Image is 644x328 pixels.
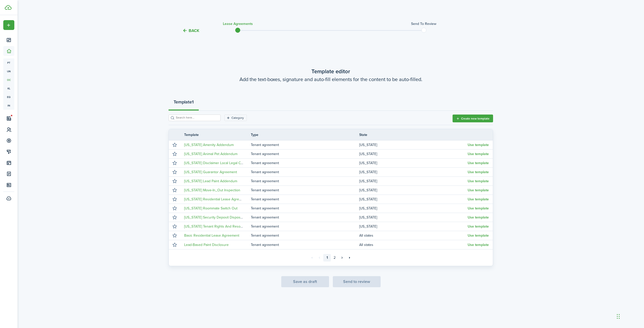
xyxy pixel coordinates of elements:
[346,254,353,262] a: Last
[308,254,316,262] a: First
[468,197,489,201] button: Use template
[231,116,244,120] filter-tag-label: Category
[359,132,468,137] th: State
[468,215,489,220] button: Use template
[3,93,14,101] a: eq
[184,233,239,238] a: Basic Residential Lease Agreement
[169,76,493,83] wizard-step-header-description: Add the text-boxes, signature and auto-fill elements for the content to be auto-filled.
[468,179,489,183] button: Use template
[184,206,237,211] a: [US_STATE] Roommate Switch Out
[468,161,489,165] button: Use template
[359,141,468,148] td: [US_STATE]
[171,160,178,167] button: Mark as favourite
[192,99,194,105] strong: 1
[171,187,178,194] button: Mark as favourite
[323,254,331,262] a: 1
[171,214,178,221] button: Mark as favourite
[3,76,14,84] a: oc
[184,169,237,175] a: [US_STATE] Guarantor Agreement
[184,151,237,157] a: [US_STATE] Animal Pet Addendum
[184,197,249,202] a: [US_STATE] Residential Lease Agreement
[171,241,178,248] button: Mark as favourite
[184,178,237,184] a: [US_STATE] Lead Paint Addendum
[468,225,489,229] button: Use template
[359,151,468,157] td: [US_STATE]
[251,214,359,221] td: Tenant agreement
[3,67,14,76] a: un
[171,196,178,203] button: Mark as favourite
[468,206,489,210] button: Use template
[171,141,178,149] button: Mark as favourite
[468,243,489,247] button: Use template
[184,142,234,148] a: [US_STATE] Amenity Addendum
[331,254,338,262] a: 2
[468,234,489,238] button: Use template
[169,67,493,76] wizard-step-header-title: Template editor
[359,178,468,185] td: [US_STATE]
[251,232,359,239] td: Tenant agreement
[3,58,14,67] a: pt
[171,169,178,176] button: Mark as favourite
[184,160,272,166] a: [US_STATE] Disclaimer Local Legal Compliance Required
[468,152,489,156] button: Use template
[251,223,359,230] td: Tenant agreement
[184,215,247,220] a: [US_STATE] Security Deposit Disposition
[3,84,14,93] a: kl
[359,160,468,166] td: [US_STATE]
[251,241,359,248] td: Tenant agreement
[224,115,247,121] filter-tag: Open filter
[171,232,178,239] button: Mark as favourite
[615,304,640,328] iframe: Chat Widget
[359,169,468,175] td: [US_STATE]
[468,188,489,192] button: Use template
[338,254,346,262] a: Next
[251,160,359,166] td: Tenant agreement
[223,21,253,26] h3: Lease Agreements
[251,205,359,212] td: Tenant agreement
[184,242,229,247] a: Lead-Based Paint Disclosure
[171,151,178,158] button: Mark as favourite
[359,196,468,203] td: [US_STATE]
[3,101,14,110] a: in
[184,188,240,193] a: [US_STATE] Move-In_Out Inspection
[251,178,359,185] td: Tenant agreement
[251,141,359,148] td: Tenant agreement
[359,205,468,212] td: [US_STATE]
[251,132,359,137] th: Type
[359,223,468,230] td: [US_STATE]
[180,132,251,137] th: Template
[174,99,192,105] strong: Template
[468,143,489,147] button: Use template
[184,224,267,229] a: [US_STATE] Tenant Rights And Resources Disclosure
[359,214,468,221] td: [US_STATE]
[171,205,178,212] button: Mark as favourite
[182,28,199,33] button: Back
[3,20,14,30] button: Open menu
[171,178,178,185] button: Mark as favourite
[359,241,468,248] td: All states
[251,169,359,175] td: Tenant agreement
[453,115,493,122] button: Create new template
[251,187,359,194] td: Tenant agreement
[468,170,489,174] button: Use template
[251,151,359,157] td: Tenant agreement
[5,5,12,10] img: TenantCloud
[171,223,178,230] button: Mark as favourite
[316,254,323,262] a: Previous
[175,115,219,120] input: Search here...
[359,187,468,194] td: [US_STATE]
[617,309,620,324] div: Drag
[359,232,468,239] td: All states
[251,196,359,203] td: Tenant agreement
[411,21,436,26] h3: Send to review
